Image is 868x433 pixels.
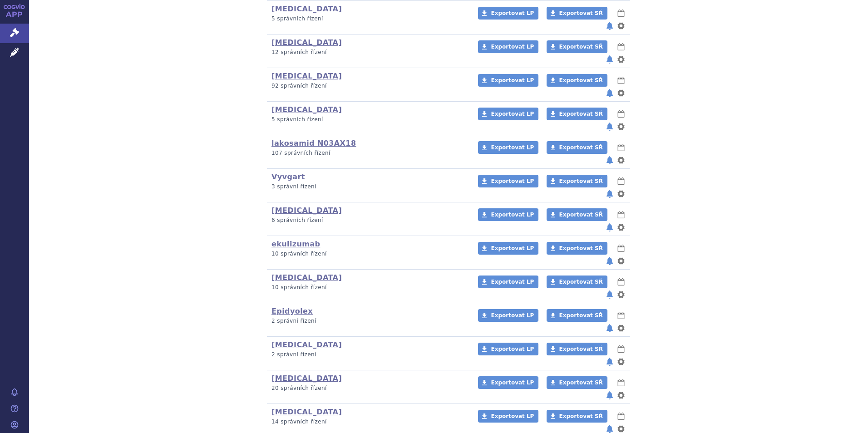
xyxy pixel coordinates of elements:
[605,20,614,31] button: notifikace
[616,243,626,254] button: lhůty
[616,289,626,300] button: nastavení
[605,356,614,367] button: notifikace
[478,276,538,288] a: Exportovat LP
[491,346,534,352] span: Exportovat LP
[616,377,626,388] button: lhůty
[616,41,626,52] button: lhůty
[271,116,466,123] p: 5 správních řízení
[547,376,607,389] a: Exportovat SŘ
[616,20,626,31] button: nastavení
[271,340,342,349] a: [MEDICAL_DATA]
[559,10,603,16] span: Exportovat SŘ
[271,206,342,215] a: [MEDICAL_DATA]
[547,410,607,423] a: Exportovat SŘ
[616,155,626,166] button: nastavení
[491,413,534,419] span: Exportovat LP
[547,309,607,322] a: Exportovat SŘ
[616,310,626,321] button: lhůty
[478,175,538,187] a: Exportovat LP
[271,374,342,383] a: [MEDICAL_DATA]
[491,44,534,50] span: Exportovat LP
[547,74,607,87] a: Exportovat SŘ
[478,376,538,389] a: Exportovat LP
[559,379,603,386] span: Exportovat SŘ
[559,144,603,151] span: Exportovat SŘ
[271,273,342,282] a: [MEDICAL_DATA]
[605,54,614,65] button: notifikace
[616,75,626,86] button: lhůty
[547,208,607,221] a: Exportovat SŘ
[271,15,466,23] p: 5 správních řízení
[271,72,342,80] a: [MEDICAL_DATA]
[478,7,538,20] a: Exportovat LP
[616,209,626,220] button: lhůty
[605,256,614,266] button: notifikace
[616,276,626,287] button: lhůty
[271,139,356,148] a: lakosamid N03AX18
[547,108,607,120] a: Exportovat SŘ
[271,351,466,359] p: 2 správní řízení
[271,172,305,181] a: Vyvgart
[605,289,614,300] button: notifikace
[547,40,607,53] a: Exportovat SŘ
[271,384,466,392] p: 20 správních řízení
[559,279,603,285] span: Exportovat SŘ
[271,284,466,291] p: 10 správních řízení
[616,344,626,354] button: lhůty
[271,149,466,157] p: 107 správních řízení
[491,10,534,16] span: Exportovat LP
[559,178,603,184] span: Exportovat SŘ
[491,212,534,218] span: Exportovat LP
[559,111,603,117] span: Exportovat SŘ
[559,346,603,352] span: Exportovat SŘ
[616,176,626,187] button: lhůty
[491,77,534,84] span: Exportovat LP
[605,222,614,233] button: notifikace
[271,105,342,114] a: [MEDICAL_DATA]
[547,7,607,20] a: Exportovat SŘ
[478,309,538,322] a: Exportovat LP
[271,38,342,47] a: [MEDICAL_DATA]
[271,317,466,325] p: 2 správní řízení
[616,188,626,199] button: nastavení
[491,178,534,184] span: Exportovat LP
[491,144,534,151] span: Exportovat LP
[478,242,538,255] a: Exportovat LP
[491,245,534,251] span: Exportovat LP
[605,323,614,334] button: notifikace
[616,108,626,119] button: lhůty
[478,343,538,355] a: Exportovat LP
[271,49,466,56] p: 12 správních řízení
[616,222,626,233] button: nastavení
[547,175,607,187] a: Exportovat SŘ
[547,242,607,255] a: Exportovat SŘ
[559,245,603,251] span: Exportovat SŘ
[271,408,342,416] a: [MEDICAL_DATA]
[559,44,603,50] span: Exportovat SŘ
[559,413,603,419] span: Exportovat SŘ
[491,111,534,117] span: Exportovat LP
[616,88,626,98] button: nastavení
[491,379,534,386] span: Exportovat LP
[616,8,626,19] button: lhůty
[478,40,538,53] a: Exportovat LP
[616,411,626,422] button: lhůty
[478,74,538,87] a: Exportovat LP
[547,141,607,154] a: Exportovat SŘ
[478,410,538,423] a: Exportovat LP
[559,212,603,218] span: Exportovat SŘ
[547,343,607,355] a: Exportovat SŘ
[605,121,614,132] button: notifikace
[559,312,603,319] span: Exportovat SŘ
[616,390,626,401] button: nastavení
[271,5,342,13] a: [MEDICAL_DATA]
[491,312,534,319] span: Exportovat LP
[605,88,614,98] button: notifikace
[271,82,466,90] p: 92 správních řízení
[605,188,614,199] button: notifikace
[271,307,313,315] a: Epidyolex
[605,155,614,166] button: notifikace
[559,77,603,84] span: Exportovat SŘ
[491,279,534,285] span: Exportovat LP
[616,121,626,132] button: nastavení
